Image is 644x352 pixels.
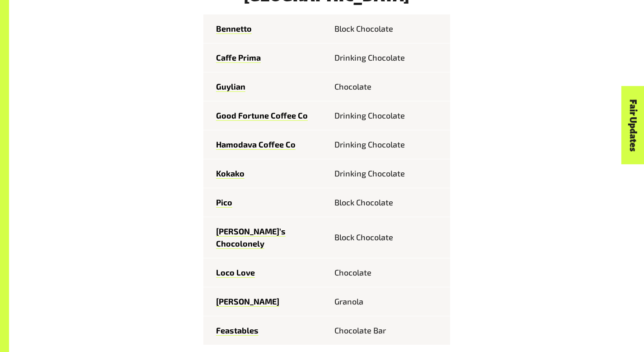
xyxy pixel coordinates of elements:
td: Chocolate Bar [327,316,450,345]
td: Chocolate [327,258,450,287]
a: Feastables [216,325,259,336]
a: Good Fortune Coffee Co [216,110,308,121]
a: Caffe Prima [216,52,261,63]
td: Granola [327,287,450,316]
td: Drinking Chocolate [327,130,450,159]
td: Drinking Chocolate [327,159,450,188]
a: [PERSON_NAME] [216,296,279,307]
td: Block Chocolate [327,188,450,217]
td: Drinking Chocolate [327,101,450,130]
td: Block Chocolate [327,217,450,258]
td: Chocolate [327,72,450,101]
a: Guylian [216,81,245,92]
a: Kokako [216,168,244,179]
td: Block Chocolate [327,14,450,43]
a: Hamodava Coffee Co [216,139,296,150]
a: Pico [216,197,232,208]
td: Drinking Chocolate [327,43,450,72]
a: Bennetto [216,24,252,34]
a: Loco Love [216,267,255,278]
a: [PERSON_NAME]’s Chocolonely [216,226,286,249]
